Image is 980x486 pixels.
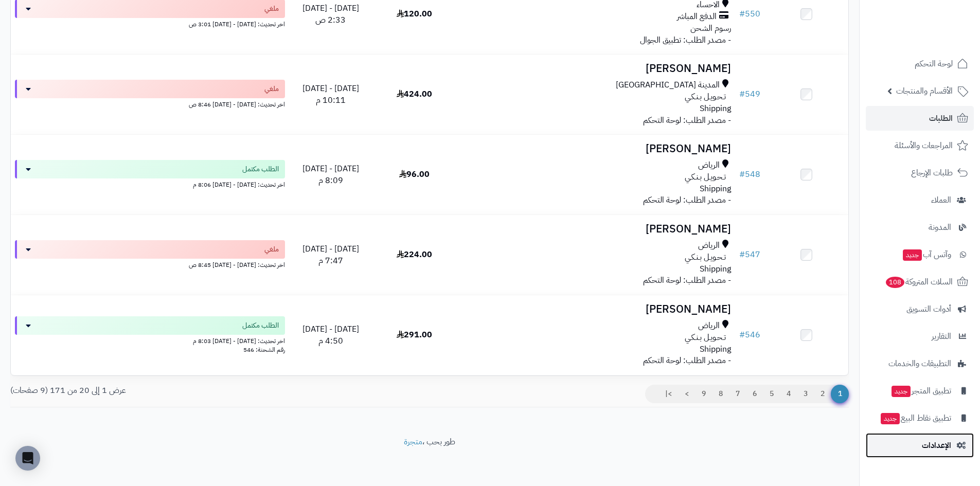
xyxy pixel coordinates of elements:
[700,183,731,195] span: Shipping
[302,2,359,26] span: [DATE] - [DATE] 2:33 ص
[616,79,720,91] span: المدينة [GEOGRAPHIC_DATA]
[866,379,974,403] a: تطبيق المتجرجديد
[456,135,735,214] td: - مصدر الطلب: لوحة التحكم
[866,269,974,294] a: السلات المتروكة108
[763,385,780,403] a: 5
[911,166,953,180] span: طلبات الإرجاع
[929,111,953,125] span: الطلبات
[797,385,814,403] a: 3
[397,88,432,100] span: 424.00
[906,302,951,316] span: أدوات التسويق
[700,343,731,355] span: Shipping
[15,259,285,269] div: اخر تحديث: [DATE] - [DATE] 8:45 ص
[739,248,745,261] span: #
[729,385,746,403] a: 7
[881,413,900,424] span: جديد
[460,223,731,235] h3: [PERSON_NAME]
[780,385,797,403] a: 4
[456,295,735,375] td: - مصدر الطلب: لوحة التحكم
[15,178,285,189] div: اخر تحديث: [DATE] - [DATE] 8:06 م
[700,102,731,115] span: Shipping
[698,159,720,171] span: الرياض
[15,18,285,29] div: اخر تحديث: [DATE] - [DATE] 3:01 ص
[685,251,726,263] span: تـحـويـل بـنـكـي
[866,433,974,458] a: الإعدادات
[866,324,974,349] a: التقارير
[460,63,731,75] h3: [PERSON_NAME]
[15,98,285,109] div: اخر تحديث: [DATE] - [DATE] 8:46 ص
[746,385,763,403] a: 6
[456,55,735,134] td: - مصدر الطلب: لوحة التحكم
[739,329,745,341] span: #
[242,164,279,174] span: الطلب مكتمل
[814,385,831,403] a: 2
[922,438,951,453] span: الإعدادات
[698,240,720,251] span: الرياض
[903,249,922,261] span: جديد
[15,446,40,471] div: Open Intercom Messenger
[302,323,359,347] span: [DATE] - [DATE] 4:50 م
[866,188,974,212] a: العملاء
[264,244,279,255] span: ملغي
[700,263,731,275] span: Shipping
[685,91,726,103] span: تـحـويـل بـنـكـي
[931,193,951,207] span: العملاء
[678,385,696,403] a: >
[712,385,729,403] a: 8
[242,320,279,331] span: الطلب مكتمل
[397,329,432,341] span: 291.00
[866,133,974,158] a: المراجعات والأسئلة
[866,297,974,321] a: أدوات التسويق
[866,160,974,185] a: طلبات الإرجاع
[460,303,731,315] h3: [PERSON_NAME]
[866,51,974,76] a: لوحة التحكم
[895,138,953,153] span: المراجعات والأسئلة
[886,277,904,288] span: 108
[866,242,974,267] a: وآتس آبجديد
[302,82,359,106] span: [DATE] - [DATE] 10:11 م
[910,28,970,49] img: logo-2.png
[658,385,679,403] a: >|
[456,215,735,295] td: - مصدر الطلب: لوحة التحكم
[15,335,285,346] div: اخر تحديث: [DATE] - [DATE] 8:03 م
[264,4,279,14] span: ملغي
[866,351,974,376] a: التطبيقات والخدمات
[888,356,951,371] span: التطبيقات والخدمات
[739,248,760,261] a: #547
[932,329,951,344] span: التقارير
[685,332,726,344] span: تـحـويـل بـنـكـي
[739,168,745,181] span: #
[690,22,731,34] span: رسوم الشحن
[892,386,911,397] span: جديد
[885,275,953,289] span: السلات المتروكة
[880,411,951,425] span: تطبيق نقاط البيع
[399,168,430,181] span: 96.00
[739,8,760,20] a: #550
[929,220,951,235] span: المدونة
[460,143,731,155] h3: [PERSON_NAME]
[397,8,432,20] span: 120.00
[739,88,745,100] span: #
[677,11,717,23] span: الدفع المباشر
[739,329,760,341] a: #546
[302,163,359,187] span: [DATE] - [DATE] 8:09 م
[739,88,760,100] a: #549
[915,57,953,71] span: لوحة التحكم
[866,215,974,240] a: المدونة
[243,345,285,354] span: رقم الشحنة: 546
[890,384,951,398] span: تطبيق المتجر
[404,436,422,448] a: متجرة
[866,406,974,430] a: تطبيق نقاط البيعجديد
[831,385,849,403] span: 1
[896,84,953,98] span: الأقسام والمنتجات
[866,106,974,131] a: الطلبات
[902,247,951,262] span: وآتس آب
[739,168,760,181] a: #548
[698,320,720,332] span: الرياض
[397,248,432,261] span: 224.00
[302,243,359,267] span: [DATE] - [DATE] 7:47 م
[739,8,745,20] span: #
[3,385,430,397] div: عرض 1 إلى 20 من 171 (9 صفحات)
[695,385,712,403] a: 9
[685,171,726,183] span: تـحـويـل بـنـكـي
